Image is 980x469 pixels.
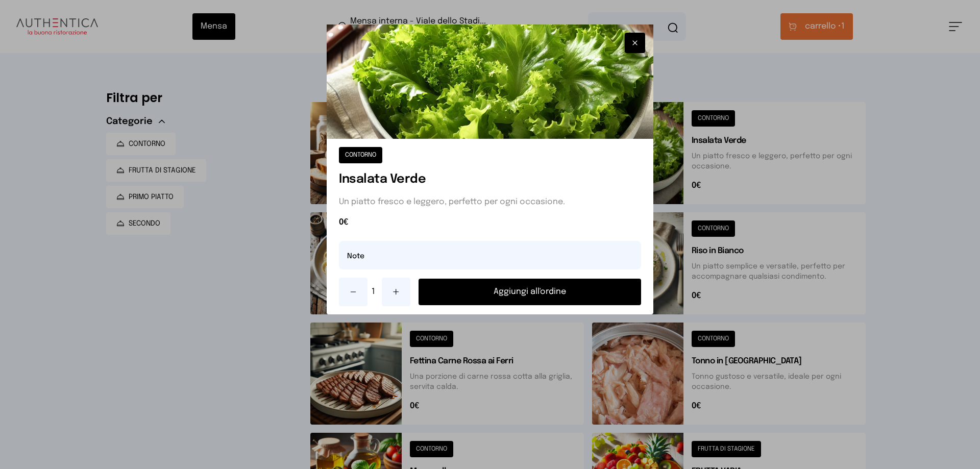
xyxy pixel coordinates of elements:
[372,286,378,298] span: 1
[339,147,382,163] button: CONTORNO
[419,279,641,305] button: Aggiungi all'ordine
[339,171,641,188] h1: Insalata Verde
[327,24,653,139] img: Insalata Verde
[339,216,641,229] span: 0€
[339,196,641,208] p: Un piatto fresco e leggero, perfetto per ogni occasione.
